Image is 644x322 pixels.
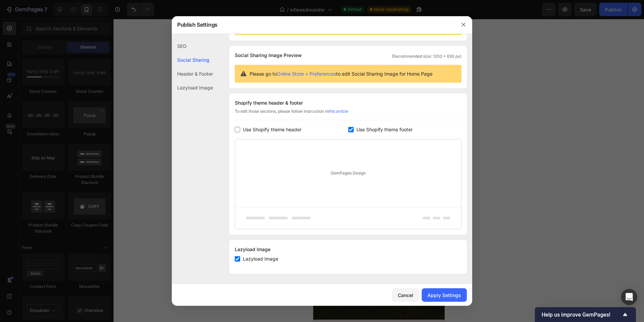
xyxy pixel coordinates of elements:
[235,139,461,207] div: GemPages Design
[621,289,637,305] div: Open Intercom Messenger
[172,53,213,67] div: Social Sharing
[52,234,88,241] div: Get deal now
[29,249,40,261] div: 00
[392,53,461,59] span: (Recommended size: 1200 x 630 px)
[235,108,461,120] div: To edit those sections, please follow instruction in
[5,42,126,106] h2: Grace at Every Corner
[427,292,461,299] div: Apply Settings
[172,16,455,33] div: Publish Settings
[235,245,461,253] div: Lazyload Image
[85,249,103,261] div: 45
[36,202,65,215] div: $39.99
[33,230,98,246] button: Get deal now
[172,39,213,53] div: SEO
[398,292,413,299] div: Cancel
[243,255,278,263] span: Lazyload Image
[328,109,348,114] a: this article
[277,71,336,77] a: Online Store > Preferences
[250,70,432,77] span: Please go to to edit Social Sharing Image for Home Page
[235,99,461,107] div: Shopify theme header & footer
[6,172,126,198] p: Handcrafted 3 ft and 6 ft Wooden Crosses for Your Outdoor Spaces
[243,126,301,134] span: Use Shopify theme header
[29,261,40,268] p: Days
[542,311,629,319] button: Show survey - Help us improve GemPages!
[422,288,467,302] button: Apply Settings
[542,312,621,318] span: Help us improve GemPages!
[36,3,79,10] span: iPhone 13 Pro ( 390 px)
[392,288,419,302] button: Cancel
[56,280,75,288] p: Seconds
[85,261,103,268] p: Minutes
[235,51,302,59] span: Social Sharing Image Preview
[356,126,413,134] span: Use Shopify theme footer
[56,261,69,268] p: Hours
[56,249,69,261] div: 15
[56,268,75,280] div: 55
[67,202,95,215] div: $59.99
[172,67,213,81] div: Header & Footer
[172,81,213,95] div: Lazyload Image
